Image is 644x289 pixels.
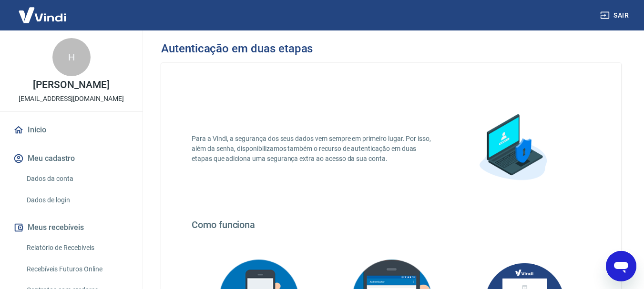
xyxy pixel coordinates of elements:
[23,190,131,210] a: Dados de login
[465,101,560,196] img: explication-mfa1.88a31355a892c34851cc.png
[11,0,73,30] img: Vindi
[161,42,313,55] h3: Autenticação em duas etapas
[23,169,131,189] a: Dados da conta
[23,238,131,258] a: Relatório de Recebíveis
[192,134,434,164] p: Para a Vindi, a segurança dos seus dados vem sempre em primeiro lugar. Por isso, além da senha, d...
[606,251,636,281] iframe: Botão para abrir a janela de mensagens
[11,217,131,238] button: Meus recebíveis
[52,38,91,76] div: H
[19,94,124,104] p: [EMAIL_ADDRESS][DOMAIN_NAME]
[11,148,131,169] button: Meu cadastro
[192,219,591,230] h4: Como funciona
[33,80,109,90] p: [PERSON_NAME]
[11,120,131,140] a: Início
[598,7,633,24] button: Sair
[23,259,131,279] a: Recebíveis Futuros Online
